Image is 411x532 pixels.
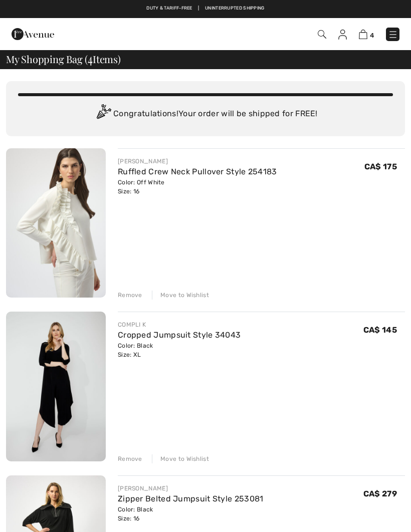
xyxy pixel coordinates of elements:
[152,291,209,300] div: Move to Wishlist
[12,24,54,44] img: 1ère Avenue
[12,29,54,38] a: 1ère Avenue
[118,505,264,523] div: Color: Black Size: 16
[118,454,142,463] div: Remove
[93,104,113,124] img: Congratulation2.svg
[318,30,326,39] img: Search
[118,494,264,503] a: Zipper Belted Jumpsuit Style 253081
[118,157,277,166] div: [PERSON_NAME]
[118,341,241,359] div: Color: Black Size: XL
[370,32,374,39] span: 4
[152,454,209,463] div: Move to Wishlist
[6,54,121,64] span: My Shopping Bag ( Items)
[118,330,241,340] a: Cropped Jumpsuit Style 34043
[88,52,93,65] span: 4
[118,167,277,176] a: Ruffled Crew Neck Pullover Style 254183
[118,178,277,196] div: Color: Off White Size: 16
[364,162,397,171] span: CA$ 175
[359,30,367,39] img: Shopping Bag
[6,148,106,298] img: Ruffled Crew Neck Pullover Style 254183
[118,291,142,300] div: Remove
[359,28,374,40] a: 4
[363,325,397,335] span: CA$ 145
[338,30,347,40] img: My Info
[118,320,241,329] div: COMPLI K
[6,312,106,461] img: Cropped Jumpsuit Style 34043
[118,484,264,493] div: [PERSON_NAME]
[388,30,398,40] img: Menu
[363,489,397,498] span: CA$ 279
[18,104,393,124] div: Congratulations! Your order will be shipped for FREE!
